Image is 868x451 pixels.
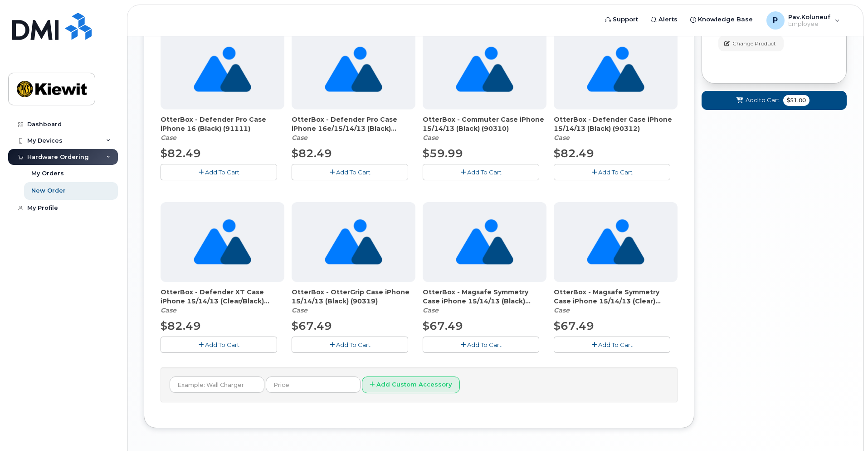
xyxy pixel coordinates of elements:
[325,30,382,109] img: no_image_found-2caef05468ed5679b831cfe6fc140e25e0c280774317ffc20a367ab7fd17291e.png
[423,115,546,133] span: OtterBox - Commuter Case iPhone 15/14/13 (Black) (90310)
[423,306,439,314] em: Case
[423,147,463,160] span: $59.99
[760,11,846,30] div: Pav.Koluneuf
[783,95,809,106] span: $51.00
[423,337,539,352] button: Add To Cart
[658,15,678,24] span: Alerts
[292,337,408,352] button: Add To Cart
[467,169,502,176] span: Add To Cart
[292,287,415,315] div: OtterBox - OtterGrip Case iPhone 15/14/13 (Black) (90319)
[788,20,830,28] span: Employee
[456,202,513,282] img: no_image_found-2caef05468ed5679b831cfe6fc140e25e0c280774317ffc20a367ab7fd17291e.png
[587,30,644,109] img: no_image_found-2caef05468ed5679b831cfe6fc140e25e0c280774317ffc20a367ab7fd17291e.png
[205,341,239,348] span: Add To Cart
[598,341,633,348] span: Add To Cart
[266,377,361,393] input: Price
[788,13,830,20] span: Pav.Koluneuf
[702,91,847,109] button: Add to Cart $51.00
[292,115,415,133] span: OtterBox - Defender Pro Case iPhone 16e/15/14/13 (Black) (91757)
[554,319,594,332] span: $67.49
[423,134,439,142] em: Case
[718,35,784,51] button: Change Product
[554,115,678,142] div: OtterBox - Defender Case iPhone 15/14/13 (Black) (90312)
[292,115,415,142] div: OtterBox - Defender Pro Case iPhone 16e/15/14/13 (Black) (91757)
[554,287,678,315] div: OtterBox - Magsafe Symmetry Case iPhone 15/14/13 (Clear) (90315)
[423,319,463,332] span: $67.49
[554,134,570,142] em: Case
[292,164,408,180] button: Add To Cart
[598,169,633,176] span: Add To Cart
[829,411,861,444] iframe: Messenger Launcher
[161,134,176,142] em: Case
[205,169,239,176] span: Add To Cart
[554,337,670,352] button: Add To Cart
[161,287,284,315] div: OtterBox - Defender XT Case iPhone 15/14/13 (Clear/Black) (90313)
[161,164,277,180] button: Add To Cart
[467,341,502,348] span: Add To Cart
[423,115,546,142] div: OtterBox - Commuter Case iPhone 15/14/13 (Black) (90310)
[554,287,678,306] span: OtterBox - Magsafe Symmetry Case iPhone 15/14/13 (Clear) (90315)
[161,115,284,142] div: OtterBox - Defender Pro Case iPhone 16 (Black) (91111)
[599,10,644,29] a: Support
[194,30,251,109] img: no_image_found-2caef05468ed5679b831cfe6fc140e25e0c280774317ffc20a367ab7fd17291e.png
[587,202,644,282] img: no_image_found-2caef05468ed5679b831cfe6fc140e25e0c280774317ffc20a367ab7fd17291e.png
[423,164,539,180] button: Add To Cart
[746,96,780,104] span: Add to Cart
[732,40,776,48] span: Change Product
[292,306,307,314] em: Case
[161,337,277,352] button: Add To Cart
[292,319,332,332] span: $67.49
[644,10,684,29] a: Alerts
[698,15,753,24] span: Knowledge Base
[456,30,513,109] img: no_image_found-2caef05468ed5679b831cfe6fc140e25e0c280774317ffc20a367ab7fd17291e.png
[161,319,201,332] span: $82.49
[170,377,264,393] input: Example: Wall Charger
[554,164,670,180] button: Add To Cart
[423,287,546,306] span: OtterBox - Magsafe Symmetry Case iPhone 15/14/13 (Black) (90314)
[554,147,594,160] span: $82.49
[554,115,678,133] span: OtterBox - Defender Case iPhone 15/14/13 (Black) (90312)
[292,147,332,160] span: $82.49
[336,169,371,176] span: Add To Cart
[554,306,570,314] em: Case
[194,202,251,282] img: no_image_found-2caef05468ed5679b831cfe6fc140e25e0c280774317ffc20a367ab7fd17291e.png
[325,202,382,282] img: no_image_found-2caef05468ed5679b831cfe6fc140e25e0c280774317ffc20a367ab7fd17291e.png
[336,341,371,348] span: Add To Cart
[292,287,415,306] span: OtterBox - OtterGrip Case iPhone 15/14/13 (Black) (90319)
[773,15,778,26] span: P
[362,377,460,393] button: Add Custom Accessory
[161,306,176,314] em: Case
[161,147,201,160] span: $82.49
[161,287,284,306] span: OtterBox - Defender XT Case iPhone 15/14/13 (Clear/Black) (90313)
[161,115,284,133] span: OtterBox - Defender Pro Case iPhone 16 (Black) (91111)
[423,287,546,315] div: OtterBox - Magsafe Symmetry Case iPhone 15/14/13 (Black) (90314)
[292,134,307,142] em: Case
[613,15,638,24] span: Support
[684,10,759,29] a: Knowledge Base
